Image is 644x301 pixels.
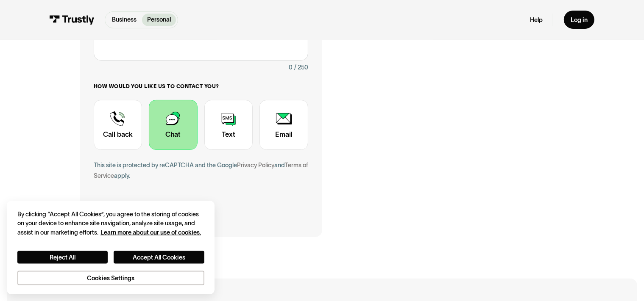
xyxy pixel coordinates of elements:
aside: Language selected: English (United States) [8,287,51,298]
p: Personal [147,15,171,24]
div: 0 [289,62,293,73]
div: / 250 [294,62,308,73]
p: Business [112,15,137,24]
a: Personal [142,14,176,26]
a: Terms of Service [94,162,308,179]
button: Reject All [17,251,108,264]
img: Trustly Logo [50,15,95,25]
a: Log in [564,11,595,29]
button: Cookies Settings [17,271,204,286]
div: This site is protected by reCAPTCHA and the Google and apply. [94,160,308,181]
div: Log in [571,16,588,24]
label: How would you like us to contact you? [94,83,308,90]
div: By clicking “Accept All Cookies”, you agree to the storing of cookies on your device to enhance s... [17,210,204,237]
a: More information about your privacy, opens in a new tab [100,229,201,236]
ul: Language list [17,288,51,298]
button: Accept All Cookies [114,251,204,264]
div: Cookie banner [7,201,215,294]
a: Privacy Policy [237,162,274,168]
div: Privacy [17,210,204,285]
a: Help [530,16,543,24]
a: Business [107,14,142,26]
